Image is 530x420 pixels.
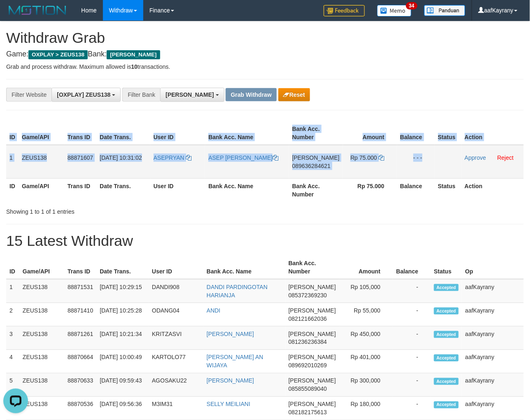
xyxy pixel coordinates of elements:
span: Accepted [434,355,459,362]
td: - [393,373,431,397]
button: Reset [278,88,310,101]
td: - - - [397,145,435,179]
th: Bank Acc. Name [203,256,285,279]
td: Rp 55,000 [339,303,393,327]
th: Amount [339,256,393,279]
td: 88870664 [64,350,96,373]
th: Date Trans. [96,121,150,145]
th: Balance [397,178,435,202]
span: [PERSON_NAME] [289,284,336,290]
span: Copy 082182175613 to clipboard [289,409,327,416]
th: User ID [149,256,203,279]
span: Copy 085855089040 to clipboard [289,386,327,392]
td: [DATE] 10:21:34 [96,327,149,350]
span: [PERSON_NAME] [166,91,214,98]
th: Trans ID [64,121,96,145]
img: Button%20Memo.svg [377,5,412,16]
th: Date Trans. [96,178,150,202]
th: Game/API [19,178,64,202]
span: Copy 089636284621 to clipboard [292,163,331,169]
td: ZEUS138 [19,350,64,373]
th: ID [6,256,19,279]
th: ID [6,121,19,145]
th: Bank Acc. Number [285,256,339,279]
a: Approve [465,154,486,161]
td: 5 [6,373,19,397]
th: Action [462,178,524,202]
a: Copy 75000 to clipboard [379,154,385,161]
td: [DATE] 09:59:43 [96,373,149,397]
span: ASEPRYAN [154,154,184,161]
span: [PERSON_NAME] [107,50,160,59]
span: [PERSON_NAME] [289,307,336,314]
th: ID [6,178,19,202]
td: ZEUS138 [19,327,64,350]
td: AGOSAKU22 [149,373,203,397]
span: 88871607 [68,154,93,161]
a: Reject [497,154,514,161]
td: - [393,279,431,303]
a: SELLY MEILIANI [207,401,250,408]
td: [DATE] 10:00:49 [96,350,149,373]
td: - [393,303,431,327]
a: ANDI [207,307,220,314]
th: Status [435,121,462,145]
th: Date Trans. [96,256,149,279]
img: Feedback.jpg [324,5,365,16]
span: Accepted [434,331,459,338]
td: - [393,350,431,373]
span: Copy 082121662036 to clipboard [289,315,327,322]
span: [PERSON_NAME] [292,154,340,161]
div: Filter Bank [122,88,160,102]
th: Balance [397,121,435,145]
h1: 15 Latest Withdraw [6,233,524,249]
h1: Withdraw Grab [6,30,524,46]
span: Rp 75.000 [350,154,377,161]
td: aafKayrany [462,303,524,327]
th: Rp 75.000 [343,178,397,202]
td: ZEUS138 [19,373,64,397]
td: Rp 105,000 [339,279,393,303]
td: aafKayrany [462,373,524,397]
span: [PERSON_NAME] [289,331,336,337]
a: [PERSON_NAME] [207,378,254,384]
td: aafKayrany [462,327,524,350]
div: Filter Website [6,88,51,102]
td: ZEUS138 [19,303,64,327]
th: Op [462,256,524,279]
td: 2 [6,303,19,327]
td: 88871410 [64,303,96,327]
a: [PERSON_NAME] AN WIJAYA [207,354,264,369]
p: Grab and process withdraw. Maximum allowed is transactions. [6,63,524,71]
img: panduan.png [424,5,465,16]
td: Rp 401,000 [339,350,393,373]
span: [DATE] 10:31:02 [100,154,142,161]
span: Accepted [434,378,459,385]
td: 88870633 [64,373,96,397]
td: 4 [6,350,19,373]
span: [PERSON_NAME] [289,354,336,361]
span: 34 [406,2,417,9]
td: - [393,327,431,350]
img: MOTION_logo.png [6,4,69,16]
th: Bank Acc. Number [289,121,343,145]
span: Copy 085372369230 to clipboard [289,292,327,299]
td: 1 [6,145,19,179]
strong: 10 [131,63,138,70]
span: [OXPLAY] ZEUS138 [57,91,110,98]
span: Accepted [434,284,459,291]
td: 3 [6,327,19,350]
td: 88871531 [64,279,96,303]
th: Trans ID [64,256,96,279]
th: Trans ID [64,178,96,202]
td: KARTOLO77 [149,350,203,373]
td: ZEUS138 [19,145,64,179]
a: [PERSON_NAME] [207,331,254,337]
span: Copy 081236236384 to clipboard [289,339,327,345]
td: ODANG04 [149,303,203,327]
th: Action [462,121,524,145]
th: Amount [343,121,397,145]
button: [OXPLAY] ZEUS138 [51,88,121,102]
a: DANDI PARDINGOTAN HARIANJA [207,284,268,299]
td: ZEUS138 [19,279,64,303]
